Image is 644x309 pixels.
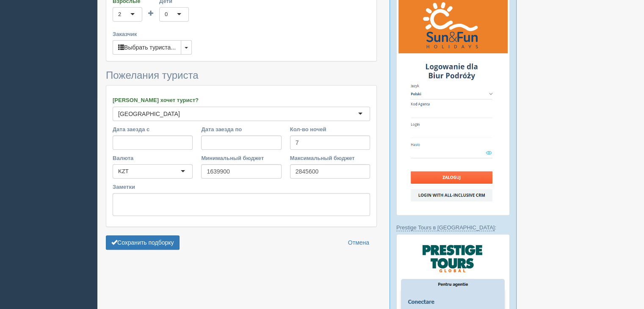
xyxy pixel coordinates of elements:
span: Пожелания туриста [106,69,198,81]
label: Дата заезда по [201,125,281,133]
label: Максимальный бюджет [290,154,370,162]
div: 0 [165,10,168,19]
p: : [396,223,510,232]
input: 7-10 или 7,10,14 [290,135,370,150]
button: Выбрать туриста... [113,40,181,55]
a: Prestige Tours в [GEOGRAPHIC_DATA] [396,224,495,231]
label: Кол-во ночей [290,125,370,133]
label: Минимальный бюджет [201,154,281,162]
label: Валюта [113,154,193,162]
label: Дата заезда с [113,125,193,133]
div: KZT [118,167,129,176]
div: 2 [118,10,121,19]
div: [GEOGRAPHIC_DATA] [118,110,180,118]
label: Заказчик [113,30,370,38]
button: Сохранить подборку [106,235,180,250]
label: [PERSON_NAME] хочет турист? [113,96,370,104]
label: Заметки [113,183,370,191]
a: Отмена [343,235,375,250]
